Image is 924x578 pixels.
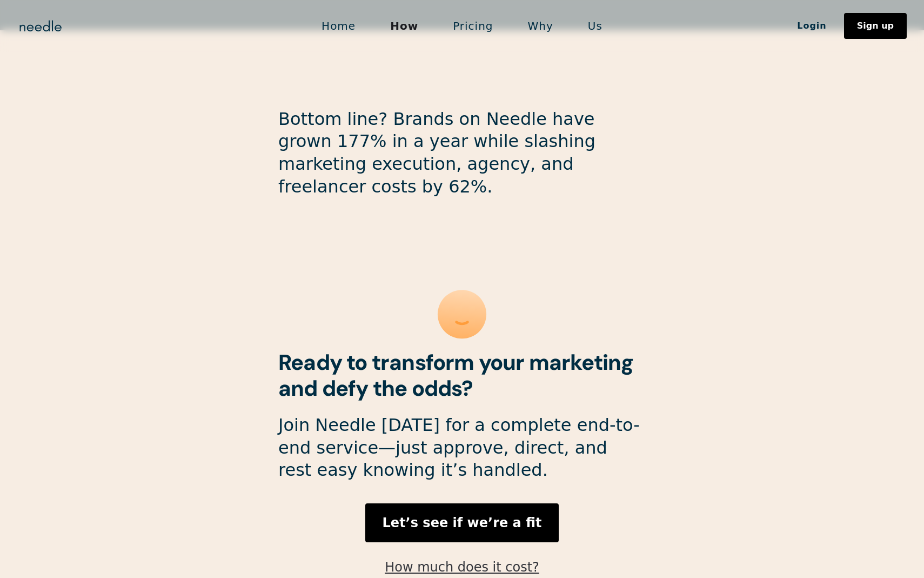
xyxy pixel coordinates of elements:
[844,13,907,39] a: Sign up
[304,15,373,37] a: Home
[436,15,510,37] a: Pricing
[571,15,620,37] a: Us
[780,17,844,35] a: Login
[278,414,646,482] p: Join Needle [DATE] for a complete end-to-end service—just approve, direct, and rest easy knowing ...
[385,560,539,575] a: How much does it cost?
[373,15,436,37] a: How
[278,108,646,198] p: Bottom line? Brands on Needle have grown 177% in a year while slashing marketing execution, agenc...
[365,503,559,542] a: Let’s see if we’re a fit
[278,349,646,401] h2: Ready to transform your marketing and defy the odds?
[383,515,542,530] strong: Let’s see if we’re a fit
[511,15,571,37] a: Why
[857,22,894,30] div: Sign up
